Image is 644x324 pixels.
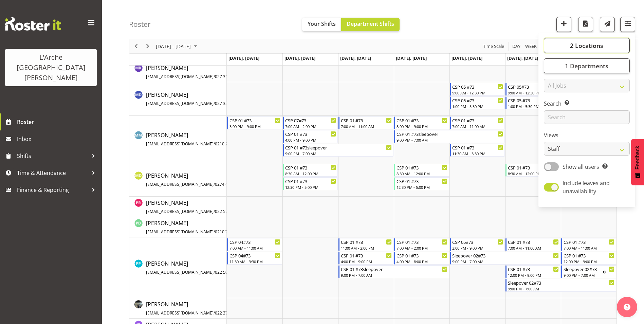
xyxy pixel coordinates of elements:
div: 7:00 AM - 2:00 PM [285,124,336,129]
span: 2 Locations [570,41,603,50]
span: [DATE], [DATE] [452,55,482,61]
span: [PERSON_NAME] [146,199,241,215]
div: Mathis Dann"s event - CSP 01 #73 Begin From Thursday, May 2, 2024 at 12:30:00 PM GMT+12:00 Ends A... [394,177,449,190]
span: [PERSON_NAME] [146,219,241,235]
span: 0210 290 6408 [215,141,243,147]
div: Sleepover 02#73 [564,266,603,272]
button: Filter Shifts [620,17,635,32]
div: CSP 01 #73 [397,238,447,245]
div: 7:00 AM - 11:00 AM [564,245,614,251]
div: CSP 04#73 [229,238,280,245]
div: Mathis Dann"s event - CSP 01 #73 Begin From Thursday, May 2, 2024 at 8:30:00 AM GMT+12:00 Ends At... [394,164,449,177]
div: 4:00 PM - 8:00 PM [397,259,447,264]
div: 9:00 PM - 7:00 AM [341,272,447,278]
button: Add a new shift [556,17,571,32]
span: 1 Departments [565,62,608,70]
div: CSP 01 #73 [564,252,614,259]
span: [DATE], [DATE] [340,55,371,61]
span: / [214,209,215,214]
span: [EMAIL_ADDRESS][DOMAIN_NAME] [146,74,214,79]
div: Next [142,39,153,53]
button: Feedback - Show survey [631,139,644,185]
div: 1:00 PM - 5:30 PM [452,104,503,109]
span: Time & Attendance [17,168,88,178]
div: CSP 01 #73 [397,117,447,124]
div: 8:30 AM - 12:00 PM [397,171,447,176]
span: Inbox [17,134,98,144]
div: 12:00 PM - 9:00 PM [564,259,614,264]
div: CSP 01 #73 [397,252,447,259]
span: Finance & Reporting [17,185,88,195]
div: Prexita Patel"s event - CSP 04#73 Begin From Monday, April 29, 2024 at 7:00:00 AM GMT+12:00 Ends ... [227,238,282,251]
span: Department Shifts [347,20,394,28]
div: 3:00 PM - 9:00 PM [229,124,280,129]
div: 9:00 AM - 12:30 PM [452,90,503,95]
span: 027 319 8708 [215,74,241,79]
td: Raju Regmi resource [129,298,227,319]
div: Prexita Patel"s event - CSP 01 #73 Begin From Sunday, May 5, 2024 at 7:00:00 AM GMT+12:00 Ends At... [561,238,616,251]
div: CSP 01 #73 [229,117,280,124]
div: Marica Mataio"s event - CSP 01 #73 Begin From Friday, May 3, 2024 at 11:30:00 AM GMT+12:00 Ends A... [450,144,505,157]
span: 0210 738 372 [215,229,241,235]
span: [PERSON_NAME] [146,131,243,147]
label: Search [544,100,630,108]
td: Pauline Denton resource [129,217,227,237]
div: CSP 07#73 [285,117,336,124]
div: 12:00 PM - 9:00 PM [508,272,559,278]
div: 9:00 PM - 7:00 AM [285,151,392,156]
button: Next [143,42,152,51]
div: CSP 01 #73sleepover [397,130,503,137]
span: / [214,181,215,187]
span: [EMAIL_ADDRESS][DOMAIN_NAME] [146,181,214,187]
td: Manpreet Kaur resource [129,62,227,82]
div: Prexita Patel"s event - Sleepover 02#73 Begin From Sunday, May 5, 2024 at 9:00:00 PM GMT+12:00 En... [561,265,616,278]
span: [PERSON_NAME] [146,64,241,80]
div: CSP 01 #73 [397,164,447,171]
div: CSP 01 #73 [452,117,503,124]
button: Download a PDF of the roster according to the set date range. [578,17,593,32]
div: Prexita Patel"s event - Sleepover 02#73 Begin From Friday, May 3, 2024 at 9:00:00 PM GMT+12:00 En... [450,252,560,265]
div: Prexita Patel"s event - CSP 01 #73 Begin From Sunday, May 5, 2024 at 12:00:00 PM GMT+12:00 Ends A... [561,252,616,265]
label: Views [544,131,630,139]
div: Prexita Patel"s event - CSP 01 #73 Begin From Saturday, May 4, 2024 at 12:00:00 PM GMT+12:00 Ends... [505,265,560,278]
td: Prexita Patel resource [129,237,227,298]
span: / [214,74,215,79]
div: CSP 01 #73 [341,117,392,124]
span: [EMAIL_ADDRESS][DOMAIN_NAME] [146,310,214,316]
div: 8:00 PM - 9:00 PM [397,124,447,129]
span: / [214,141,215,147]
span: [EMAIL_ADDRESS][DOMAIN_NAME] [146,269,214,275]
div: Maria Dorotan"s event - CSP 05#73 Begin From Saturday, May 4, 2024 at 9:00:00 AM GMT+12:00 Ends A... [505,83,560,96]
div: CSP 01 #73 [285,178,336,184]
img: Rosterit website logo [5,17,61,31]
span: Feedback [634,146,641,169]
span: [PERSON_NAME] [146,260,241,275]
div: 8:30 AM - 12:00 PM [508,171,559,176]
td: Mathis Dann resource [129,163,227,197]
td: Marica Mataio resource [129,116,227,163]
div: Marica Mataio"s event - CSP 01 #73 Begin From Friday, May 3, 2024 at 7:00:00 AM GMT+12:00 Ends At... [450,116,505,129]
div: 7:00 AM - 11:00 AM [452,124,503,129]
span: 027 357 3028 [215,101,241,106]
div: 7:00 AM - 11:00 AM [229,245,280,251]
td: Paige Reynolds resource [129,197,227,217]
div: 9:00 PM - 7:00 AM [397,137,503,143]
div: CSP 01 #73sleepover [285,144,392,151]
a: [PERSON_NAME][EMAIL_ADDRESS][DOMAIN_NAME]/027 357 3028 [146,91,241,107]
span: [DATE], [DATE] [507,55,538,61]
input: Search [544,110,630,124]
button: Timeline Week [524,42,538,51]
span: [DATE], [DATE] [228,55,259,61]
div: CSP 01 #73 [564,238,614,245]
span: [PERSON_NAME] [146,172,241,187]
button: Department Shifts [341,18,400,31]
span: 022 526 1409 [215,209,241,214]
span: 022 375 6134 [215,310,241,316]
span: / [214,101,215,106]
div: Marica Mataio"s event - CSP 01 #73 Begin From Monday, April 29, 2024 at 3:00:00 PM GMT+12:00 Ends... [227,116,282,129]
span: [DATE], [DATE] [284,55,315,61]
span: [EMAIL_ADDRESS][DOMAIN_NAME] [146,101,214,106]
div: Marica Mataio"s event - CSP 01 #73sleepover Begin From Thursday, May 2, 2024 at 9:00:00 PM GMT+12... [394,130,505,143]
span: [DATE] - [DATE] [155,42,191,51]
button: Send a list of all shifts for the selected filtered period to all rostered employees. [600,17,615,32]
